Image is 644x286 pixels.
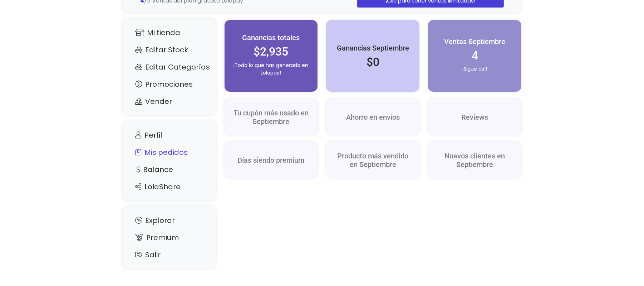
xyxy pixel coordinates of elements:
[232,109,311,126] h5: Tu cupón más usado en Septiembre
[130,95,209,108] a: Vender
[435,37,514,46] h5: Ventas Septiembre
[130,146,209,159] a: Mis pedidos
[130,248,209,262] a: Salir
[333,44,412,52] h5: Ganancias Septiembre
[333,152,412,169] h5: Producto más vendido en Septiembre
[232,156,311,165] h5: Días siendo premium
[130,163,209,176] a: Balance
[130,231,209,244] a: Premium
[435,113,514,121] h5: Reviews
[130,128,209,142] a: Perfil
[435,65,514,73] p: ¡Sigue así!
[333,113,412,121] h5: Ahorro en envíos
[232,33,311,42] h5: Ganancias totales
[130,43,209,57] a: Editar Stock
[333,55,412,69] h2: $0
[130,60,209,74] a: Editar Categorías
[232,45,311,58] h2: $2,935
[130,214,209,227] a: Explorar
[232,62,311,77] p: ¡Todo lo que has generado en Lolapay!
[130,180,209,194] a: LolaShare
[130,77,209,91] a: Promociones
[130,26,209,39] a: Mi tienda
[435,152,514,169] h5: Nuevos clientes en Septiembre
[435,49,514,62] h2: 4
